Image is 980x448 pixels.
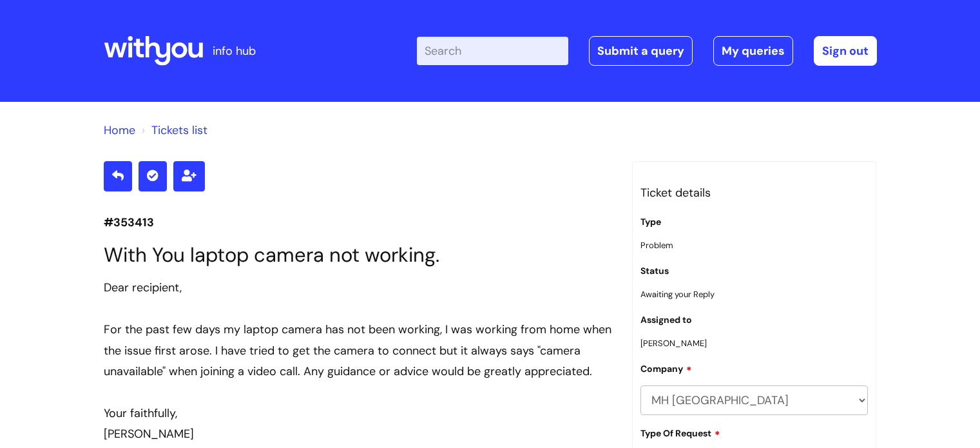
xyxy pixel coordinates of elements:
[104,424,613,444] div: [PERSON_NAME]
[589,36,693,66] a: Submit a query
[640,287,869,302] p: Awaiting your Reply
[713,36,793,66] a: My queries
[640,182,869,203] h3: Ticket details
[640,336,869,351] p: [PERSON_NAME]
[139,120,207,141] li: Tickets list
[151,122,207,138] a: Tickets list
[104,319,613,382] div: For the past few days my laptop camera has not been working, I was working from home when the iss...
[417,37,568,65] input: Search
[640,315,692,326] label: Assigned to
[104,243,613,267] h1: With You laptop camera not working.
[640,362,692,375] label: Company
[640,217,661,228] label: Type
[213,41,256,61] p: info hub
[104,403,613,424] div: Your faithfully,
[104,120,135,141] li: Solution home
[640,238,869,253] p: Problem
[814,36,877,66] a: Sign out
[417,36,877,66] div: | -
[104,212,613,233] p: #353413
[640,426,720,439] label: Type Of Request
[104,122,135,138] a: Home
[104,277,613,444] div: Dear recipient,
[640,266,669,277] label: Status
